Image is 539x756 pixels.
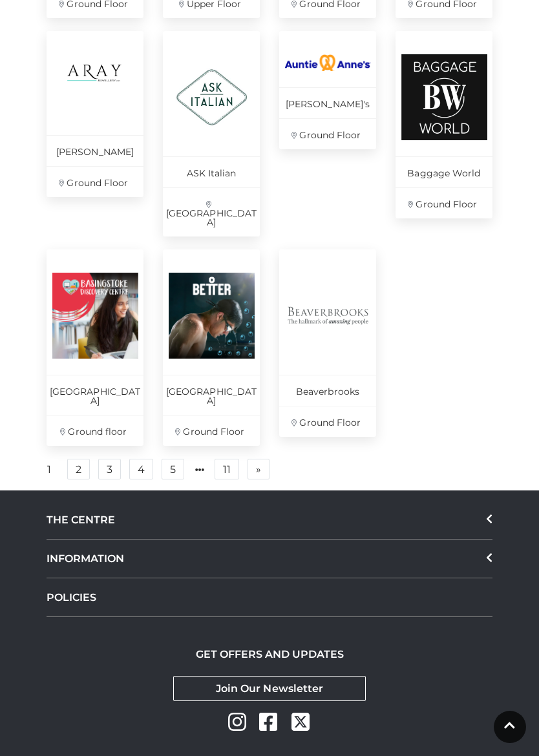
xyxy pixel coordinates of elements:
[163,31,260,236] a: ASK Italian [GEOGRAPHIC_DATA]
[248,459,269,479] a: Next
[47,578,492,617] a: POLICIES
[396,156,492,187] p: Baggage World
[215,459,239,479] a: 11
[396,31,492,218] a: Baggage World Ground Floor
[162,459,184,479] a: 5
[279,375,376,406] p: Beaverbrooks
[396,187,492,218] p: Ground Floor
[279,249,376,437] a: Beaverbrooks Ground Floor
[279,118,376,149] p: Ground Floor
[47,31,143,197] a: [PERSON_NAME] Ground Floor
[98,459,121,479] a: 3
[279,87,376,118] p: [PERSON_NAME]'s
[163,249,260,446] a: [GEOGRAPHIC_DATA] Ground Floor
[163,375,260,415] p: [GEOGRAPHIC_DATA]
[196,648,344,660] h2: GET OFFERS AND UPDATES
[163,187,260,236] p: [GEOGRAPHIC_DATA]
[67,459,90,479] a: 2
[47,166,143,197] p: Ground Floor
[47,375,143,415] p: [GEOGRAPHIC_DATA]
[129,459,153,479] a: 4
[47,249,143,446] a: [GEOGRAPHIC_DATA] Ground floor
[163,156,260,187] p: ASK Italian
[39,459,59,480] a: 1
[279,31,376,149] a: [PERSON_NAME]'s Ground Floor
[47,540,492,578] div: INFORMATION
[163,415,260,446] p: Ground Floor
[47,501,492,540] div: THE CENTRE
[173,676,366,701] a: Join Our Newsletter
[47,415,143,446] p: Ground floor
[47,135,143,166] p: [PERSON_NAME]
[256,465,261,474] span: »
[279,406,376,437] p: Ground Floor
